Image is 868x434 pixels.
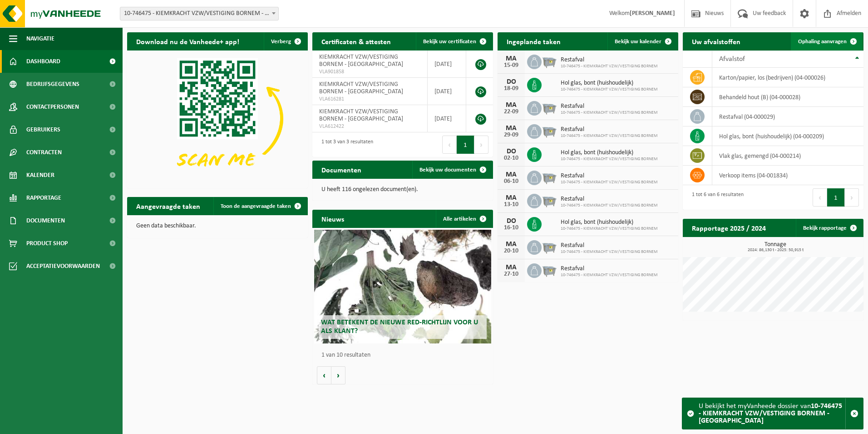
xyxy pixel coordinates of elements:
button: 1 [827,188,845,207]
td: verkoop items (04-001834) [712,166,863,185]
img: WB-2500-GAL-GY-04 [542,169,557,185]
a: Toon de aangevraagde taken [213,197,307,215]
div: 1 tot 6 van 6 resultaten [687,187,744,207]
button: 1 [457,136,474,154]
span: Bekijk uw documenten [419,167,476,173]
div: 20-10 [502,248,520,254]
span: 10-746475 - KIEMKRACHT VZW/VESTIGING BORNEM [561,110,658,116]
div: MA [502,241,520,248]
img: WB-2500-GAL-GY-04 [542,192,557,208]
button: Verberg [264,32,307,50]
div: MA [502,101,520,109]
div: MA [502,171,520,178]
span: Bedrijfsgegevens [26,73,79,96]
h2: Aangevraagde taken [127,197,209,215]
div: MA [502,194,520,202]
div: 16-10 [502,225,520,231]
span: Restafval [561,242,658,249]
span: Hol glas, bont (huishoudelijk) [561,149,658,156]
button: Previous [813,188,827,207]
span: Gebruikers [26,118,60,141]
span: 10-746475 - KIEMKRACHT VZW/VESTIGING BORNEM [561,156,658,162]
a: Alle artikelen [436,210,492,228]
span: 10-746475 - KIEMKRACHT VZW/VESTIGING BORNEM [561,226,658,232]
div: DO [502,78,520,86]
span: 10-746475 - KIEMKRACHT VZW/VESTIGING BORNEM [561,64,658,69]
p: U heeft 116 ongelezen document(en). [321,187,484,193]
span: Verberg [271,39,291,45]
span: Hol glas, bont (huishoudelijk) [561,80,658,87]
h2: Documenten [312,161,370,178]
span: KIEMKRACHT VZW/VESTIGING BORNEM - [GEOGRAPHIC_DATA] [319,81,403,95]
span: KIEMKRACHT VZW/VESTIGING BORNEM - [GEOGRAPHIC_DATA] [319,108,403,122]
span: Kalender [26,164,54,187]
button: Next [845,188,859,207]
span: Restafval [561,103,658,110]
a: Bekijk rapportage [796,219,863,237]
span: Afvalstof [719,56,745,63]
button: Volgende [331,366,345,384]
span: Navigatie [26,27,54,50]
span: Product Shop [26,232,68,255]
span: VLA612422 [319,123,420,130]
img: WB-2500-GAL-GY-04 [542,123,557,138]
span: Restafval [561,196,658,203]
div: 18-09 [502,86,520,92]
div: 27-10 [502,271,520,278]
td: restafval (04-000029) [712,107,863,126]
a: Wat betekent de nieuwe RED-richtlijn voor u als klant? [314,230,491,343]
span: Restafval [561,56,658,64]
div: 13-10 [502,202,520,208]
h2: Rapportage 2025 / 2024 [683,219,775,237]
h3: Tonnage [687,242,863,252]
span: Documenten [26,209,65,232]
img: WB-2500-GAL-GY-04 [542,239,557,254]
div: 29-09 [502,132,520,138]
span: 10-746475 - KIEMKRACHT VZW/VESTIGING BORNEM [561,180,658,185]
h2: Ingeplande taken [498,32,570,50]
span: Restafval [561,172,658,180]
a: Ophaling aanvragen [791,32,863,50]
span: Restafval [561,126,658,133]
td: hol glas, bont (huishoudelijk) (04-000209) [712,126,863,146]
span: VLA616281 [319,96,420,103]
td: [DATE] [428,50,466,78]
img: WB-2500-GAL-GY-04 [542,53,557,69]
span: 10-746475 - KIEMKRACHT VZW/VESTIGING BORNEM - BORNEM [120,7,278,20]
div: 02-10 [502,155,520,161]
img: WB-2500-GAL-GY-04 [542,100,557,115]
div: MA [502,55,520,62]
div: U bekijkt het myVanheede dossier van [699,398,845,429]
span: Contactpersonen [26,96,79,118]
p: Geen data beschikbaar. [136,223,299,229]
span: 10-746475 - KIEMKRACHT VZW/VESTIGING BORNEM [561,87,658,92]
span: Hol glas, bont (huishoudelijk) [561,219,658,226]
div: MA [502,125,520,132]
h2: Download nu de Vanheede+ app! [127,32,248,50]
a: Bekijk uw certificaten [416,32,492,50]
span: 10-746475 - KIEMKRACHT VZW/VESTIGING BORNEM [561,203,658,208]
td: [DATE] [428,105,466,132]
span: KIEMKRACHT VZW/VESTIGING BORNEM - [GEOGRAPHIC_DATA] [319,54,403,68]
div: DO [502,217,520,225]
div: 22-09 [502,109,520,115]
span: Restafval [561,265,658,273]
span: 10-746475 - KIEMKRACHT VZW/VESTIGING BORNEM [561,249,658,255]
span: Wat betekent de nieuwe RED-richtlijn voor u als klant? [321,319,478,335]
td: vlak glas, gemengd (04-000214) [712,146,863,166]
a: Bekijk uw documenten [412,161,492,179]
td: behandeld hout (B) (04-000028) [712,87,863,107]
h2: Uw afvalstoffen [683,32,750,50]
img: WB-2500-GAL-GY-04 [542,262,557,278]
strong: [PERSON_NAME] [630,10,675,17]
span: Bekijk uw kalender [615,39,661,45]
span: Dashboard [26,50,60,73]
p: 1 van 10 resultaten [321,352,488,358]
a: Bekijk uw kalender [607,32,677,50]
span: 10-746475 - KIEMKRACHT VZW/VESTIGING BORNEM [561,273,658,278]
h2: Certificaten & attesten [312,32,400,50]
button: Previous [442,136,457,154]
button: Vorige [317,366,331,384]
span: Ophaling aanvragen [798,39,847,45]
span: Bekijk uw certificaten [423,39,476,45]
